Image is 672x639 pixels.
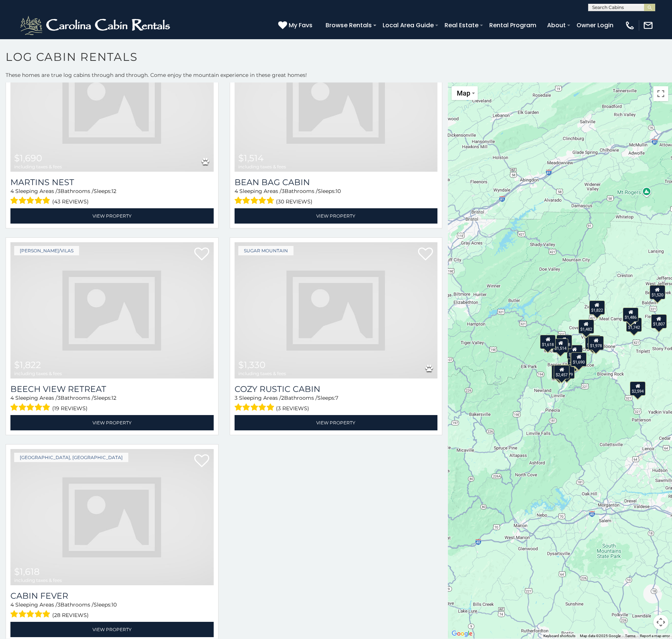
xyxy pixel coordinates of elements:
span: 4 [10,395,14,401]
span: Map data ©2025 Google [580,634,621,638]
div: Sleeping Areas / Bathrooms / Sleeps: [10,394,214,413]
a: Real Estate [441,19,482,32]
a: Bean Bag Cabin $1,514 including taxes & fees [235,35,438,172]
img: Beech View Retreat [10,242,214,378]
div: $1,486 [623,308,638,322]
button: Change map style [452,86,478,100]
span: 3 [282,188,285,194]
span: including taxes & fees [14,164,62,169]
a: Rental Program [486,19,540,32]
img: mail-regular-white.png [643,20,653,31]
button: Keyboard shortcuts [543,633,575,639]
span: 3 [235,395,238,401]
a: View Property [235,208,438,224]
span: 10 [336,188,341,194]
a: [PERSON_NAME]/Vilas [14,246,79,255]
a: View Property [10,622,214,637]
span: including taxes & fees [238,371,286,376]
span: $1,514 [238,153,264,163]
a: Add to favorites [194,453,209,469]
a: Bean Bag Cabin [235,177,438,187]
a: Open this area in Google Maps (opens a new window) [450,629,474,639]
div: $1,520 [649,285,665,299]
a: Add to favorites [418,247,433,262]
div: $1,618 [540,335,556,349]
span: $1,618 [14,566,40,577]
span: (43 reviews) [52,197,89,206]
div: $1,330 [551,365,567,379]
a: Browse Rentals [322,19,376,32]
a: Report a map error [640,634,670,638]
span: 4 [10,601,14,608]
div: $1,978 [588,336,604,350]
div: $1,822 [589,300,605,315]
a: Add to favorites [194,247,209,262]
span: (28 reviews) [52,610,89,620]
a: Martins Nest [10,177,214,187]
a: View Property [10,415,214,430]
a: Cozy Rustic Cabin $1,330 including taxes & fees [235,242,438,378]
span: My Favs [289,21,313,30]
span: including taxes & fees [14,578,62,583]
span: (3 reviews) [276,403,309,413]
span: 12 [112,188,116,194]
img: Cabin Fever [10,449,214,585]
img: White-1-2.png [19,14,173,37]
span: $1,330 [238,359,266,370]
div: $2,643 [585,335,601,349]
span: 7 [335,395,338,401]
div: $1,477 [567,345,582,359]
span: 3 [57,188,60,194]
img: Bean Bag Cabin [235,35,438,172]
span: $1,690 [14,153,42,163]
div: $1,690 [571,352,587,367]
div: Sleeping Areas / Bathrooms / Sleeps: [235,394,438,413]
span: including taxes & fees [238,164,286,169]
a: Sugar Mountain [238,246,293,255]
a: Cozy Rustic Cabin [235,384,438,394]
a: Cabin Fever [10,591,214,601]
div: $1,514 [553,339,568,353]
div: $2,457 [554,365,569,379]
a: Beech View Retreat [10,384,214,394]
span: 3 [57,395,60,401]
img: phone-regular-white.png [625,20,635,31]
img: Martins Nest [10,35,214,172]
div: $2,708 [556,335,572,349]
a: Terms (opens in new tab) [625,634,635,638]
a: Martins Nest $1,690 including taxes & fees [10,35,214,172]
a: Owner Login [573,19,617,32]
span: (19 reviews) [52,403,88,413]
a: Local Area Guide [379,19,437,32]
img: Google [450,629,474,639]
a: [GEOGRAPHIC_DATA], [GEOGRAPHIC_DATA] [14,453,128,462]
span: 10 [112,601,117,608]
a: Beech View Retreat $1,822 including taxes & fees [10,242,214,378]
span: $1,822 [14,359,41,370]
a: Cabin Fever $1,618 including taxes & fees [10,449,214,585]
span: 4 [10,188,14,194]
div: $2,594 [630,381,646,396]
span: including taxes & fees [14,371,62,376]
span: 4 [235,188,238,194]
div: $3,041 [568,353,583,368]
div: Sleeping Areas / Bathrooms / Sleeps: [10,187,214,206]
a: View Property [10,208,214,224]
span: (30 reviews) [276,197,313,206]
div: $1,779 [559,365,575,379]
div: $1,807 [651,314,666,328]
a: My Favs [278,21,314,30]
span: Map [457,89,470,97]
div: $1,742 [626,318,642,332]
span: 2 [281,395,284,401]
div: $2,037 [570,353,585,367]
button: Toggle fullscreen view [653,86,668,101]
div: Sleeping Areas / Bathrooms / Sleeps: [235,187,438,206]
a: View Property [235,415,438,430]
a: About [543,19,569,32]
